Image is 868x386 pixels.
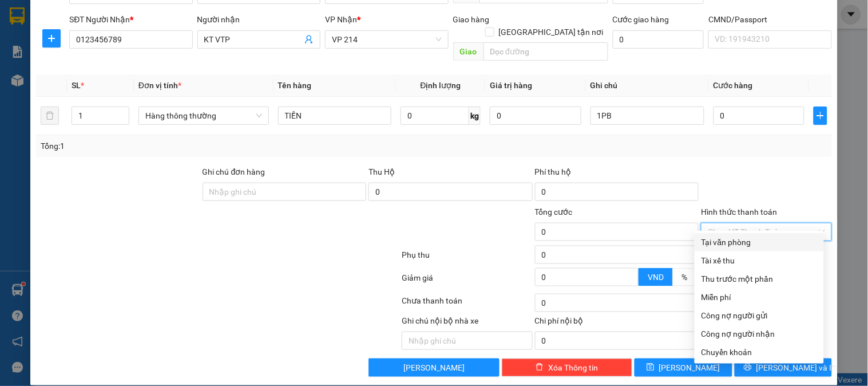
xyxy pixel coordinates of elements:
button: printer[PERSON_NAME] và In [735,359,832,377]
div: Giảm giá [401,271,533,292]
span: Nơi gửi: [11,80,23,96]
span: up [120,109,126,116]
div: Chi phí nội bộ [535,314,699,332]
span: VP 214 [115,80,133,86]
div: Cước gửi hàng sẽ được ghi vào công nợ của người gửi [695,306,824,325]
span: Cước hàng [714,81,753,90]
input: Ghi chú đơn hàng [203,183,367,201]
span: VP Nhận [325,15,357,24]
span: [PERSON_NAME] [659,361,720,374]
span: SL [72,81,81,90]
label: Hình thức thanh toán [701,207,777,216]
label: Ghi chú đơn hàng [203,167,265,176]
input: Ghi Chú [590,107,704,125]
span: Nơi nhận: [88,80,106,96]
div: Công nợ người gửi [701,309,817,322]
button: plus [814,107,827,125]
div: Tài xế thu [701,254,817,267]
span: Decrease Value [116,116,129,124]
span: down [629,278,636,285]
span: Thu Hộ [368,167,395,176]
span: Định lượng [421,81,461,90]
div: SĐT Người Nhận [69,13,192,26]
div: Ghi chú nội bộ nhà xe [402,314,532,332]
label: Cước giao hàng [613,15,669,24]
span: printer [744,363,752,372]
span: user-add [304,35,314,44]
input: Dọc đường [483,42,608,61]
div: Tại văn phòng [701,236,817,249]
div: Người nhận [197,13,320,26]
div: Phí thu hộ [535,166,699,183]
div: CMND/Passport [708,13,831,26]
input: Nhập ghi chú [402,332,532,350]
button: delete [41,107,59,125]
div: Miễn phí [701,291,817,304]
div: Thu trước một phần [701,273,817,285]
div: Chưa thanh toán [401,294,533,314]
span: Xóa Thông tin [548,361,598,374]
span: [GEOGRAPHIC_DATA] tận nơi [494,26,608,38]
span: Decrease Value [625,277,638,286]
span: save [647,363,655,372]
span: [PERSON_NAME] và In [756,361,837,374]
span: Giao hàng [453,15,490,24]
th: Ghi chú [586,74,709,97]
button: save[PERSON_NAME] [635,359,732,377]
div: Cước gửi hàng sẽ được ghi vào công nợ của người nhận [695,325,824,343]
strong: BIÊN NHẬN GỬI HÀNG HOÁ [39,69,133,77]
span: Tổng cước [535,207,573,216]
span: Increase Value [116,107,129,116]
span: plus [43,34,60,43]
span: PV [PERSON_NAME] [39,80,83,93]
span: Tên hàng [278,81,312,90]
span: VP 214 [332,31,441,48]
span: Hàng thông thường [145,107,262,124]
button: plus [42,29,61,48]
div: Phụ thu [401,249,533,269]
img: logo [11,26,26,54]
span: plus [814,111,827,120]
span: Đơn vị tính [138,81,181,90]
span: Giá trị hàng [490,81,532,90]
span: GN08250323 [114,43,161,52]
span: Increase Value [625,269,638,277]
span: delete [536,363,544,372]
span: 17:00:16 [DATE] [109,52,161,60]
input: VD: Bàn, Ghế [278,107,392,125]
span: kg [469,107,481,125]
strong: CÔNG TY TNHH [GEOGRAPHIC_DATA] 214 QL13 - P.26 - Q.BÌNH THẠNH - TP HCM 1900888606 [30,18,93,61]
span: [PERSON_NAME] [403,361,465,374]
input: Cước giao hàng [613,30,704,49]
div: Công nợ người nhận [701,328,817,340]
span: Giao [453,42,483,61]
span: VND [648,273,664,282]
span: down [120,117,126,124]
button: [PERSON_NAME] [368,359,499,377]
button: deleteXóa Thông tin [502,359,632,377]
input: 0 [490,107,581,125]
div: Chuyển khoản [701,346,817,359]
div: Tổng: 1 [41,140,336,152]
span: % [681,273,687,282]
span: up [629,270,636,277]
